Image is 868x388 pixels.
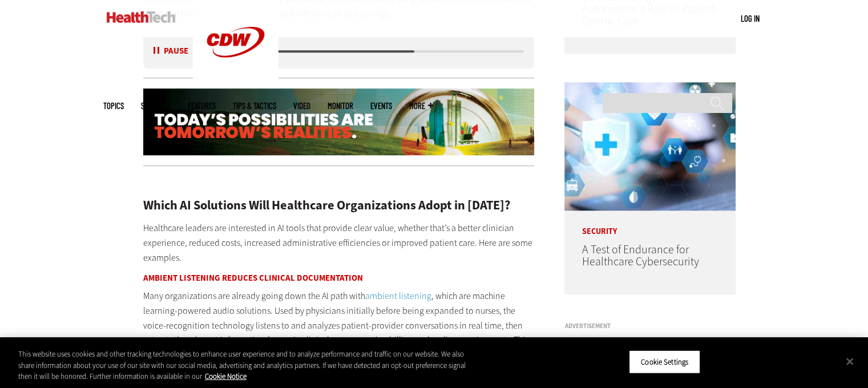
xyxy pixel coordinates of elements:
a: MonITor [328,102,353,110]
span: More [409,102,433,110]
h3: Advertisement [564,323,736,329]
a: Log in [741,13,760,23]
div: User menu [741,13,760,25]
a: ambient listening [365,290,431,302]
div: This website uses cookies and other tracking technologies to enhance user experience and to analy... [18,349,478,382]
a: More information about your privacy [205,371,247,381]
p: Security [564,211,736,236]
span: Topics [103,102,124,110]
a: CDW [193,75,278,87]
button: Cookie Settings [629,350,700,374]
a: Video [293,102,310,110]
h2: Which AI Solutions Will Healthcare Organizations Adopt in [DATE]? [143,199,535,212]
a: Tips & Tactics [233,102,276,110]
h3: Ambient Listening Reduces Clinical Documentation [143,274,535,282]
a: Features [188,102,216,110]
img: Home [107,11,176,23]
span: Specialty [141,102,171,110]
p: Many organizations are already going down the AI path with , which are machine learning-powered a... [143,289,535,362]
img: Healthcare cybersecurity [564,82,736,211]
a: A Test of Endurance for Healthcare Cybersecurity [582,242,699,269]
p: Healthcare leaders are interested in AI tools that provide clear value, whether that’s a better c... [143,221,535,265]
a: Events [370,102,392,110]
button: Close [837,349,862,374]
